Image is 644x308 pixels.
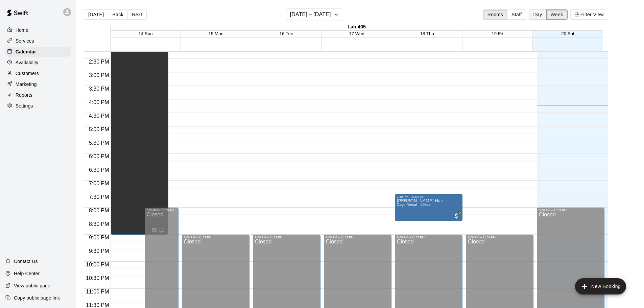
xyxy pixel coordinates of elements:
p: Copy public page link [14,294,60,301]
div: 8:00 PM – 11:59 PM [539,209,602,212]
button: 20 Sat [561,31,574,36]
a: Home [5,25,71,35]
button: 14 Sun [139,31,153,36]
p: Home [16,27,28,33]
div: 7:30 PM – 8:30 PM [397,195,460,198]
button: 16 Tue [280,31,293,36]
span: 5:00 PM [87,126,111,132]
span: 3:00 PM [87,72,111,78]
span: 6:00 PM [87,153,111,159]
div: Lab 405 [111,24,603,30]
span: Cage Rental - 1 Hour [397,203,431,207]
span: All customers have paid [453,213,460,219]
p: Reports [16,92,32,98]
span: 4:30 PM [87,113,111,119]
button: [DATE] [84,9,108,20]
a: Availability [5,57,71,68]
button: Staff [507,9,526,20]
p: Contact Us [14,258,38,265]
span: 7:00 PM [87,181,111,186]
p: View public page [14,282,50,289]
button: 15 Mon [209,31,223,36]
a: Calendar [5,47,71,57]
button: add [575,278,626,294]
p: Services [16,38,34,44]
span: 8:30 PM [87,221,111,227]
button: 17 Wed [349,31,364,36]
span: 11:00 PM [84,289,111,294]
p: Settings [16,102,33,109]
p: Customers [16,70,39,77]
div: 9:00 PM – 11:59 PM [184,236,247,239]
button: 18 Thu [420,31,434,36]
span: 3:30 PM [87,86,111,92]
p: Marketing [16,81,37,88]
span: 6:30 PM [87,167,111,173]
button: Day [529,9,547,20]
span: 10:00 PM [84,262,111,267]
p: Availability [16,59,39,66]
a: Customers [5,68,71,78]
button: Filter View [570,9,608,20]
div: 9:00 PM – 11:59 PM [468,236,531,239]
div: 8:00 PM – 11:59 PM [147,209,176,212]
button: Week [546,9,568,20]
span: 4:00 PM [87,99,111,105]
a: Marketing [5,79,71,89]
h6: [DATE] – [DATE] [290,10,331,19]
p: Calendar [16,48,36,55]
span: 11:30 PM [84,302,111,308]
button: [DATE] – [DATE] [287,8,342,21]
span: 8:00 PM [87,208,111,213]
p: Help Center [14,270,40,277]
span: 7:30 PM [87,194,111,200]
span: 9:30 PM [87,248,111,254]
button: 19 Fri [492,31,503,36]
span: 9:00 PM [87,235,111,240]
a: Reports [5,90,71,100]
a: Services [5,36,71,46]
span: 5:30 PM [87,140,111,146]
span: 10:30 PM [84,275,111,281]
span: 2:30 PM [87,59,111,65]
div: 7:30 PM – 8:30 PM: Cage Rental - 1 Hour [395,194,462,221]
div: 9:00 PM – 11:59 PM [397,236,460,239]
button: Rooms [483,9,507,20]
a: Settings [5,101,71,111]
button: Next [127,9,146,20]
div: 9:00 PM – 11:59 PM [326,236,389,239]
button: Back [108,9,128,20]
div: 9:00 PM – 11:59 PM [255,236,318,239]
